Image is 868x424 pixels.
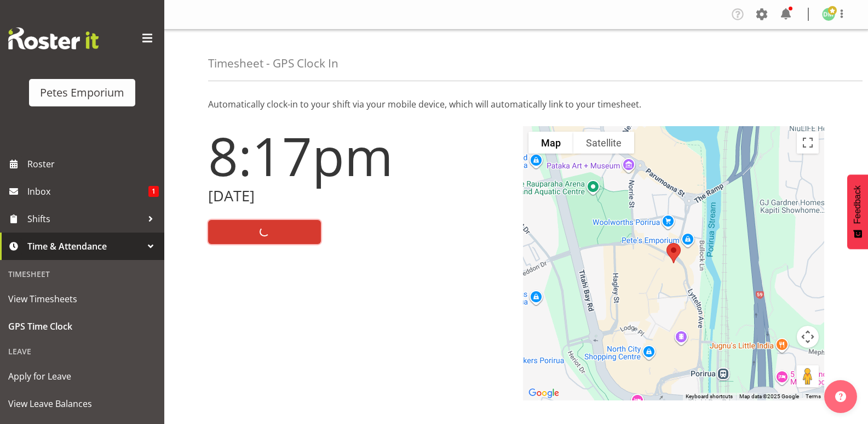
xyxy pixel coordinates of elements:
img: Rosterit website logo [8,27,99,49]
div: Leave [3,340,162,363]
h2: [DATE] [208,188,510,205]
img: david-mcauley697.jpg [822,8,835,21]
span: Time & Attendance [27,238,142,255]
h1: 8:17pm [208,126,510,185]
img: help-xxl-2.png [835,391,846,402]
span: GPS Time Clock [8,318,156,335]
img: Google [526,386,562,400]
span: Shifts [27,211,142,227]
span: Roster [27,156,159,172]
p: Automatically clock-in to your shift via your mobile device, which will automatically link to you... [208,98,824,111]
a: View Leave Balances [3,390,162,417]
button: Drag Pegman onto the map to open Street View [797,365,819,387]
a: Terms (opens in new tab) [806,393,821,399]
button: Feedback - Show survey [847,174,868,249]
a: Open this area in Google Maps (opens a new window) [526,386,562,400]
div: Timesheet [3,263,162,285]
button: Show street map [528,132,573,154]
h4: Timesheet - GPS Clock In [208,57,338,70]
a: GPS Time Clock [3,313,162,340]
span: Inbox [27,183,148,200]
button: Show satellite imagery [573,132,634,154]
button: Map camera controls [797,326,819,348]
span: View Timesheets [8,291,156,307]
button: Toggle fullscreen view [797,132,819,154]
span: Map data ©2025 Google [739,393,799,399]
div: Petes Emporium [40,84,124,101]
span: Feedback [853,185,863,224]
span: 1 [148,186,159,197]
span: View Leave Balances [8,395,156,412]
button: Keyboard shortcuts [686,393,733,400]
a: View Timesheets [3,285,162,313]
span: Apply for Leave [8,368,156,385]
a: Apply for Leave [3,363,162,390]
